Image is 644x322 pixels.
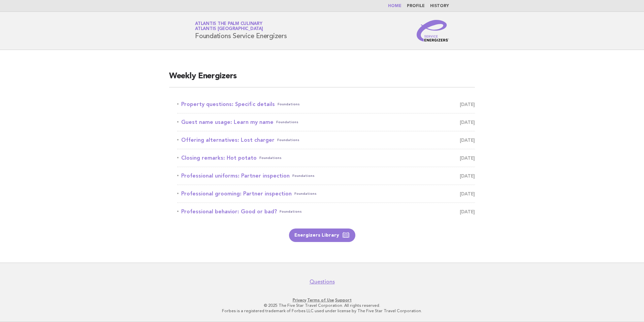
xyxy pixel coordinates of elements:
[460,135,475,145] span: [DATE]
[195,27,263,31] span: Atlantis [GEOGRAPHIC_DATA]
[307,298,334,302] a: Terms of Use
[335,298,352,302] a: Support
[116,297,528,303] p: · ·
[460,171,475,181] span: [DATE]
[293,298,306,302] a: Privacy
[116,303,528,308] p: © 2025 The Five Star Travel Corporation. All rights reserved.
[277,135,299,145] span: Foundations
[177,171,475,181] a: Professional uniforms: Partner inspectionFoundations [DATE]
[177,117,475,127] a: Guest name usage: Learn my nameFoundations [DATE]
[430,4,449,8] a: History
[407,4,425,8] a: Profile
[460,207,475,216] span: [DATE]
[289,229,355,242] a: Energizers Library
[177,100,475,109] a: Property questions: Specific detailsFoundations [DATE]
[388,4,401,8] a: Home
[310,278,335,285] a: Questions
[460,117,475,127] span: [DATE]
[195,22,263,31] a: Atlantis The Palm CulinaryAtlantis [GEOGRAPHIC_DATA]
[177,153,475,163] a: Closing remarks: Hot potatoFoundations [DATE]
[460,100,475,109] span: [DATE]
[294,189,317,198] span: Foundations
[177,207,475,216] a: Professional behavior: Good or bad?Foundations [DATE]
[169,71,475,87] h2: Weekly Energizers
[460,153,475,163] span: [DATE]
[177,189,475,198] a: Professional grooming: Partner inspectionFoundations [DATE]
[417,20,449,42] img: Service Energizers
[116,308,528,314] p: Forbes is a registered trademark of Forbes LLC used under license by The Five Star Travel Corpora...
[460,189,475,198] span: [DATE]
[292,171,315,181] span: Foundations
[177,135,475,145] a: Offering alternatives: Lost chargerFoundations [DATE]
[276,117,298,127] span: Foundations
[195,22,287,39] h1: Foundations Service Energizers
[278,100,300,109] span: Foundations
[280,207,302,216] span: Foundations
[259,153,282,163] span: Foundations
